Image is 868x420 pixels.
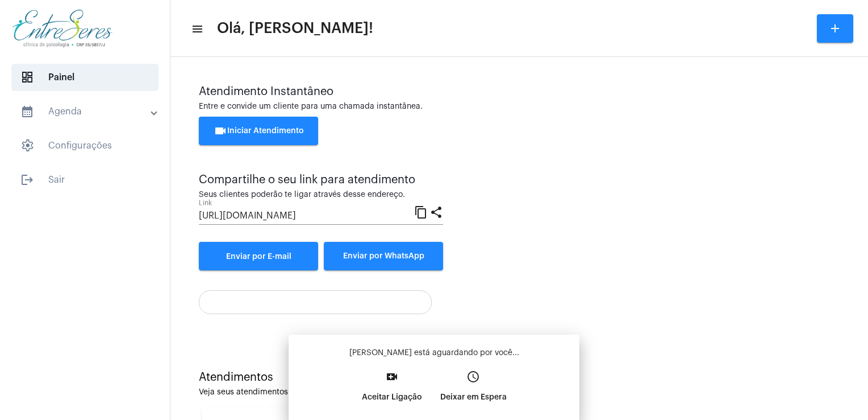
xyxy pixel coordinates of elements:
[199,174,443,186] div: Compartilhe o seu link para atendimento
[362,387,422,407] p: Aceitar Ligação
[429,205,443,219] mat-icon: share
[20,139,34,153] span: sidenav icon
[214,124,227,138] mat-icon: videocam
[199,85,840,98] div: Atendimento Instantâneo
[431,367,516,415] button: Deixar em Espera
[298,347,570,359] p: [PERSON_NAME] está aguardando por você...
[385,370,399,384] mat-icon: video_call
[466,370,480,384] mat-icon: access_time
[199,102,840,111] div: Entre e convide um cliente para uma chamada instantânea.
[414,205,428,219] mat-icon: content_copy
[191,22,202,36] mat-icon: sidenav icon
[440,387,507,407] p: Deixar em Espera
[11,132,158,159] span: Configurações
[20,105,152,118] mat-panel-title: Agenda
[199,388,840,397] div: Veja seus atendimentos em aberto.
[214,127,304,135] span: Iniciar Atendimento
[11,166,158,193] span: Sair
[20,71,34,84] span: sidenav icon
[353,367,431,415] button: Aceitar Ligação
[199,191,443,199] div: Seus clientes poderão te ligar através desse endereço.
[217,19,373,38] span: Olá, [PERSON_NAME]!
[9,6,115,51] img: aa27006a-a7e4-c883-abf8-315c10fe6841.png
[828,22,842,35] mat-icon: add
[343,252,424,260] span: Enviar por WhatsApp
[199,371,840,384] div: Atendimentos
[20,105,34,118] mat-icon: sidenav icon
[11,64,158,91] span: Painel
[226,253,291,261] span: Enviar por E-mail
[20,173,34,187] mat-icon: sidenav icon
